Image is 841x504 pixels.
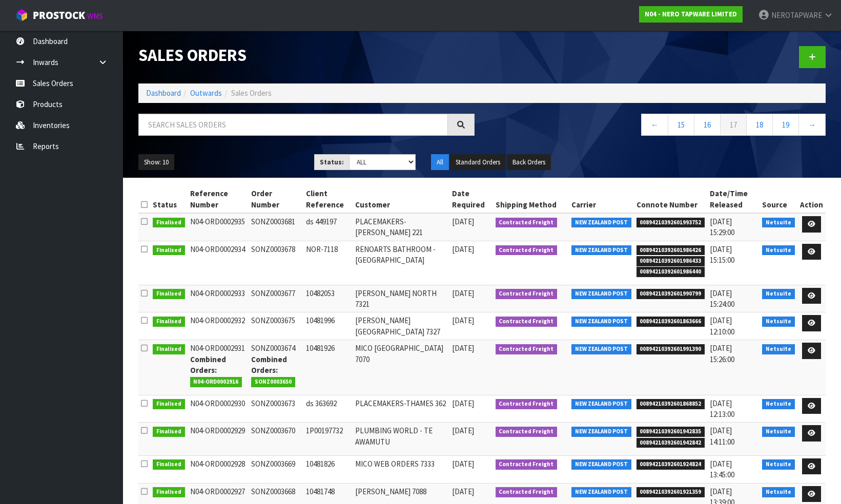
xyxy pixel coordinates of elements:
[249,423,303,455] td: SONZ0003670
[772,114,799,136] a: 19
[188,285,249,312] td: N04-ORD0002933
[452,487,474,496] span: [DATE]
[303,213,353,241] td: ds 449197
[571,399,631,409] span: NEW ZEALAND POST
[762,427,795,437] span: Netsuite
[710,316,734,336] span: [DATE] 12:10:00
[249,185,303,213] th: Order Number
[188,312,249,340] td: N04-ORD0002932
[720,114,747,136] a: 17
[637,245,705,256] span: 00894210392601986426
[188,395,249,423] td: N04-ORD0002930
[188,423,249,455] td: N04-ORD0002929
[668,114,694,136] a: 15
[496,218,558,228] span: Contracted Freight
[188,241,249,285] td: N04-ORD0002934
[188,185,249,213] th: Reference Number
[694,114,721,136] a: 16
[188,213,249,241] td: N04-ORD0002935
[150,185,188,213] th: Status
[138,46,475,65] h1: Sales Orders
[452,398,474,408] span: [DATE]
[153,399,185,409] span: Finalised
[303,312,353,340] td: 10481996
[138,154,174,171] button: Show: 10
[249,395,303,423] td: SONZ0003673
[710,459,734,479] span: [DATE] 13:45:00
[496,344,558,354] span: Contracted Freight
[33,9,85,22] span: ProStock
[637,256,705,266] span: 00894210392601986433
[138,114,448,136] input: Search sales orders
[353,423,449,455] td: PLUMBING WORLD - TE AWAMUTU
[496,459,558,470] span: Contracted Freight
[320,158,344,166] strong: Status:
[153,487,185,497] span: Finalised
[249,213,303,241] td: SONZ0003681
[353,185,449,213] th: Customer
[762,399,795,409] span: Netsuite
[452,459,474,469] span: [DATE]
[762,487,795,497] span: Netsuite
[762,344,795,354] span: Netsuite
[303,423,353,455] td: 1P00197732
[452,288,474,298] span: [DATE]
[231,88,272,98] span: Sales Orders
[153,317,185,327] span: Finalised
[637,289,705,299] span: 00894210392601990799
[153,218,185,228] span: Finalised
[249,312,303,340] td: SONZ0003675
[571,427,631,437] span: NEW ZEALAND POST
[15,9,28,22] img: cube-alt.png
[153,344,185,354] span: Finalised
[353,340,449,395] td: MICO [GEOGRAPHIC_DATA] 7070
[452,217,474,226] span: [DATE]
[190,88,222,98] a: Outwards
[760,185,797,213] th: Source
[353,395,449,423] td: PLACEMAKERS-THAMES 362
[771,10,822,20] span: NEROTAPWARE
[710,217,734,237] span: [DATE] 15:29:00
[571,344,631,354] span: NEW ZEALAND POST
[710,288,734,309] span: [DATE] 15:24:00
[637,427,705,437] span: 00894210392601942835
[353,312,449,340] td: [PERSON_NAME][GEOGRAPHIC_DATA] 7327
[188,455,249,483] td: N04-ORD0002928
[637,218,705,228] span: 00894210392601993752
[188,340,249,395] td: N04-ORD0002931
[762,317,795,327] span: Netsuite
[571,289,631,299] span: NEW ZEALAND POST
[637,317,705,327] span: 00894210392601863666
[637,267,705,277] span: 00894210392601986440
[798,114,826,136] a: →
[249,241,303,285] td: SONZ0003678
[251,377,295,387] span: SONZ0003650
[637,459,705,470] span: 00894210392601924824
[507,154,551,171] button: Back Orders
[490,114,826,139] nav: Page navigation
[641,114,668,136] a: ←
[251,354,287,375] strong: Combined Orders:
[496,399,558,409] span: Contracted Freight
[746,114,773,136] a: 18
[797,185,826,213] th: Action
[353,455,449,483] td: MICO WEB ORDERS 7333
[153,245,185,256] span: Finalised
[496,245,558,256] span: Contracted Freight
[496,487,558,497] span: Contracted Freight
[496,317,558,327] span: Contracted Freight
[762,459,795,470] span: Netsuite
[710,343,734,364] span: [DATE] 15:26:00
[707,185,760,213] th: Date/Time Released
[645,10,737,18] strong: N04 - NERO TAPWARE LIMITED
[571,317,631,327] span: NEW ZEALAND POST
[637,399,705,409] span: 00894210392601868852
[303,185,353,213] th: Client Reference
[710,426,734,446] span: [DATE] 14:11:00
[153,289,185,299] span: Finalised
[303,340,353,395] td: 10481926
[637,438,705,448] span: 00894210392601942842
[762,218,795,228] span: Netsuite
[303,395,353,423] td: ds 363692
[496,427,558,437] span: Contracted Freight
